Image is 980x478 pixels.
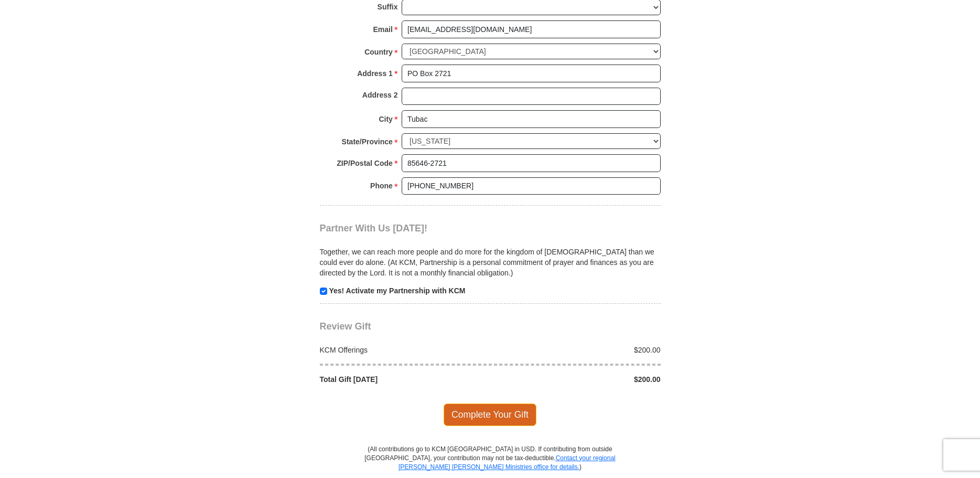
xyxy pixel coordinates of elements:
[379,112,392,126] strong: City
[490,345,666,355] div: $200.00
[364,45,393,59] strong: Country
[329,286,465,295] strong: Yes! Activate my Partnership with KCM
[314,345,490,355] div: KCM Offerings
[373,22,393,37] strong: Email
[337,156,393,171] strong: ZIP/Postal Code
[362,88,398,102] strong: Address 2
[314,374,490,385] div: Total Gift [DATE]
[320,223,428,233] span: Partner With Us [DATE]!
[342,134,393,149] strong: State/Province
[490,374,666,385] div: $200.00
[320,321,371,332] span: Review Gift
[444,403,536,426] span: Complete Your Gift
[357,66,393,81] strong: Address 1
[399,454,616,471] a: Contact your regional [PERSON_NAME] [PERSON_NAME] Ministries office for details.
[370,178,393,193] strong: Phone
[320,247,661,278] p: Together, we can reach more people and do more for the kingdom of [DEMOGRAPHIC_DATA] than we coul...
